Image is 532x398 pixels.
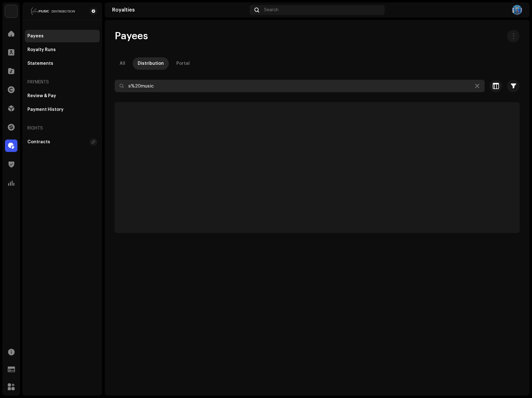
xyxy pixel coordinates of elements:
[264,7,278,12] span: Search
[25,75,100,90] re-a-nav-header: Payments
[25,30,100,42] re-m-nav-item: Payees
[5,5,17,17] img: bb356b9b-6e90-403f-adc8-c282c7c2e227
[25,136,100,148] re-m-nav-item: Contracts
[27,107,64,112] div: Payment History
[120,57,125,70] div: All
[115,30,148,42] span: Payees
[25,57,100,70] re-m-nav-item: Statements
[27,140,50,145] div: Contracts
[27,47,56,52] div: Royalty Runs
[138,57,164,70] div: Distribution
[25,103,100,116] re-m-nav-item: Payment History
[512,5,522,15] img: 5e4483b3-e6cb-4a99-9ad8-29ce9094b33b
[176,57,190,70] div: Portal
[25,90,100,102] re-m-nav-item: Review & Pay
[115,80,485,92] input: Search
[27,61,53,66] div: Statements
[27,34,44,39] div: Payees
[27,93,56,98] div: Review & Pay
[25,44,100,56] re-m-nav-item: Royalty Runs
[27,7,80,15] img: 68a4b677-ce15-481d-9fcd-ad75b8f38328
[112,7,247,12] div: Royalties
[25,121,100,136] re-a-nav-header: Rights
